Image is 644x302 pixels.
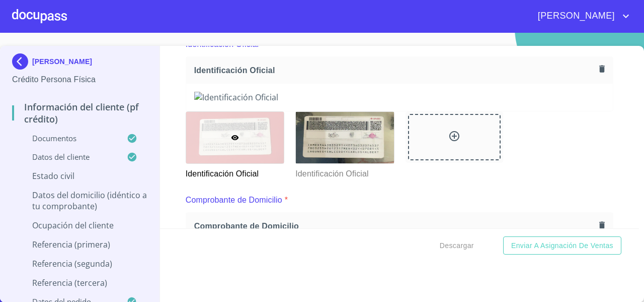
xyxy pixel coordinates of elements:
[511,239,613,252] span: Enviar a Asignación de Ventas
[12,152,127,162] p: Datos del cliente
[12,239,147,250] p: Referencia (primera)
[194,92,605,103] img: Identificación Oficial
[12,277,147,288] p: Referencia (tercera)
[530,8,632,24] button: account of current user
[12,74,147,86] p: Crédito Persona Física
[530,8,620,24] span: [PERSON_NAME]
[194,221,595,231] span: Comprobante de Domicilio
[186,194,282,206] p: Comprobante de Domicilio
[12,190,147,212] p: Datos del domicilio (idéntico a tu comprobante)
[12,220,147,231] p: Ocupación del Cliente
[12,101,147,125] p: Información del cliente (PF crédito)
[12,258,147,269] p: Referencia (segunda)
[12,133,127,143] p: Documentos
[296,112,394,163] img: Identificación Oficial
[295,164,393,180] p: Identificación Oficial
[503,236,621,255] button: Enviar a Asignación de Ventas
[194,65,595,76] span: Identificación Oficial
[32,57,92,66] p: [PERSON_NAME]
[186,164,284,180] p: Identificación Oficial
[440,239,474,252] span: Descargar
[12,170,147,182] p: Estado Civil
[436,236,478,255] button: Descargar
[12,53,32,70] img: Docupass spot blue
[12,53,147,74] div: [PERSON_NAME]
